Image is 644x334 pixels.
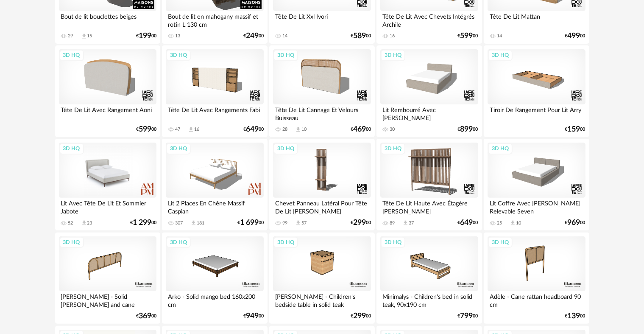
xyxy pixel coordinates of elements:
span: 949 [246,313,259,319]
div: € 00 [565,313,585,319]
div: Lit Avec Tête De Lit Et Sommier Jabote [59,198,156,215]
span: 599 [139,126,151,132]
span: 649 [246,126,259,132]
span: 649 [460,220,473,226]
div: 3D HQ [381,237,405,248]
a: 3D HQ Minimalys - Children's bed in solid teak, 90x190 cm €79900 [376,233,482,324]
div: € 00 [243,313,264,319]
div: € 00 [351,313,371,319]
div: 3D HQ [488,237,513,248]
div: € 00 [351,220,371,226]
div: 3D HQ [59,237,84,248]
div: € 00 [458,313,478,319]
a: 3D HQ Tête De Lit Cannage Et Velours Buisseau 28 Download icon 10 €46900 [269,45,374,137]
a: 3D HQ Chevet Panneau Latéral Pour Tête De Lit [PERSON_NAME] 99 Download icon 57 €29900 [269,139,374,230]
div: 10 [516,220,521,226]
div: 181 [197,220,204,226]
div: 28 [282,126,287,132]
span: 139 [568,313,580,319]
a: 3D HQ Tiroir De Rangement Pour Lit Arry €15900 [484,45,589,137]
a: 3D HQ Arko - Solid mango bed 160x200 cm €94900 [162,233,267,324]
span: 299 [353,313,366,319]
div: 3D HQ [166,237,191,248]
div: Adèle - Cane rattan headboard 90 cm [488,291,585,308]
div: Tête De Lit Mattan [488,11,585,28]
div: 3D HQ [273,237,298,248]
span: 589 [353,33,366,39]
a: 3D HQ [PERSON_NAME] - Children's bedside table in solid teak €29900 [269,233,374,324]
span: Download icon [81,33,87,39]
div: 3D HQ [59,50,84,61]
div: 14 [282,33,287,39]
div: Bout de lit bouclettes beiges [59,11,156,28]
span: 969 [568,220,580,226]
span: Download icon [295,220,301,226]
div: Bout de lit en mahogany massif et rotin L 130 cm [166,11,263,28]
div: [PERSON_NAME] - Children's bedside table in solid teak [273,291,371,308]
div: € 00 [458,33,478,39]
div: € 00 [136,313,156,319]
span: Download icon [188,126,194,133]
div: € 00 [351,126,371,132]
span: 469 [353,126,366,132]
span: 159 [568,126,580,132]
div: 29 [68,33,73,39]
span: 1 299 [133,220,151,226]
div: € 00 [458,220,478,226]
span: Download icon [510,220,516,226]
div: 47 [175,126,180,132]
div: 3D HQ [273,50,298,61]
div: € 00 [565,33,585,39]
div: 3D HQ [488,143,513,154]
div: € 00 [458,126,478,132]
div: Lit Coffre Avec [PERSON_NAME] Relevable Seven [488,198,585,215]
span: Download icon [402,220,409,226]
a: 3D HQ Tête De Lit Avec Rangements Fabi 47 Download icon 16 €64900 [162,45,267,137]
div: 3D HQ [381,50,405,61]
span: Download icon [81,220,87,226]
span: 799 [460,313,473,319]
div: 3D HQ [273,143,298,154]
div: Chevet Panneau Latéral Pour Tête De Lit [PERSON_NAME] [273,198,371,215]
span: 899 [460,126,473,132]
div: 3D HQ [59,143,84,154]
div: 25 [497,220,502,226]
div: 16 [390,33,395,39]
div: 89 [390,220,395,226]
div: € 00 [237,220,264,226]
div: 13 [175,33,180,39]
div: € 00 [243,126,264,132]
span: Download icon [295,126,301,133]
div: 99 [282,220,287,226]
div: € 00 [565,220,585,226]
div: Tête De Lit Cannage Et Velours Buisseau [273,104,371,121]
a: 3D HQ Tête De Lit Avec Rangement Aoni €59900 [55,45,160,137]
div: 14 [497,33,502,39]
div: 52 [68,220,73,226]
div: 3D HQ [166,143,191,154]
div: 23 [87,220,92,226]
div: 16 [194,126,199,132]
a: 3D HQ Tête De Lit Haute Avec Étagère [PERSON_NAME] 89 Download icon 37 €64900 [376,139,482,230]
div: Tiroir De Rangement Pour Lit Arry [488,104,585,121]
div: Lit 2 Places En Chêne Massif Caspian [166,198,263,215]
div: 10 [301,126,307,132]
div: € 00 [130,220,156,226]
div: 3D HQ [166,50,191,61]
div: 57 [301,220,307,226]
a: 3D HQ Lit Avec Tête De Lit Et Sommier Jabote 52 Download icon 23 €1 29900 [55,139,160,230]
a: 3D HQ Lit 2 Places En Chêne Massif Caspian 307 Download icon 181 €1 69900 [162,139,267,230]
a: 3D HQ Lit Coffre Avec [PERSON_NAME] Relevable Seven 25 Download icon 10 €96900 [484,139,589,230]
div: Tête De Lit Xxl Ivori [273,11,371,28]
a: 3D HQ Adèle - Cane rattan headboard 90 cm €13900 [484,233,589,324]
div: Tête De Lit Avec Rangements Fabi [166,104,263,121]
div: € 00 [243,33,264,39]
div: Minimalys - Children's bed in solid teak, 90x190 cm [380,291,478,308]
span: 249 [246,33,259,39]
div: 37 [409,220,414,226]
span: 199 [139,33,151,39]
span: 499 [568,33,580,39]
div: € 00 [351,33,371,39]
div: € 00 [565,126,585,132]
div: Tête De Lit Avec Rangement Aoni [59,104,156,121]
